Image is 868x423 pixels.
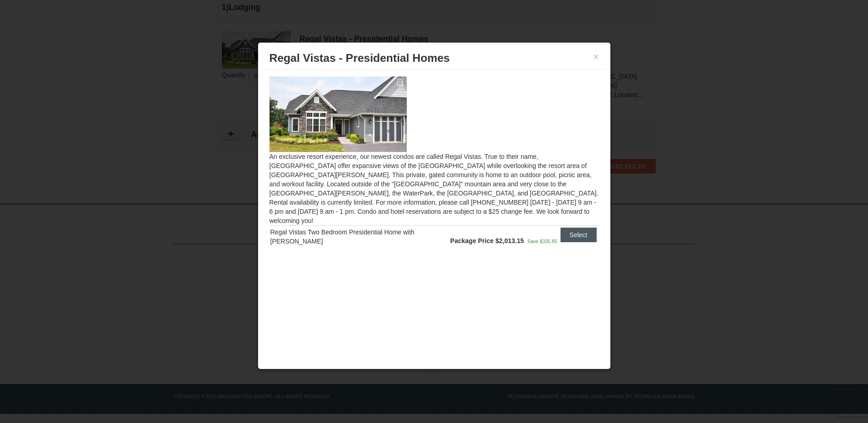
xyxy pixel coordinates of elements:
[528,239,557,244] span: Save $335.85
[450,237,524,244] strong: Package Price $2,013.15
[561,228,597,242] button: Select
[270,76,407,152] img: 19218991-1-902409a9.jpg
[263,70,606,263] div: An exclusive resort experience, our newest condos are called Regal Vistas. True to their name, [G...
[270,52,450,64] span: Regal Vistas - Presidential Homes
[270,228,448,246] div: Regal Vistas Two Bedroom Presidential Home with [PERSON_NAME]
[593,52,599,61] button: ×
